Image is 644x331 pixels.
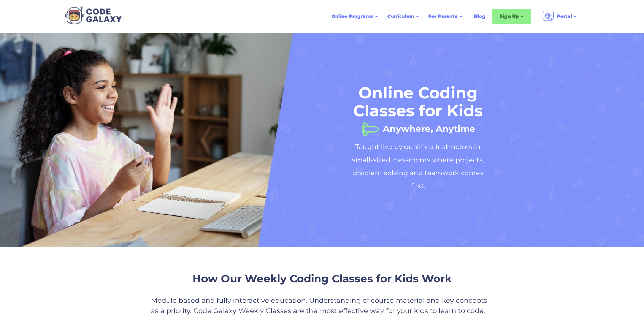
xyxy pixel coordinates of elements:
[151,296,493,316] p: Module based and fully interactive education. Understanding of course material and key concepts a...
[383,121,475,129] h1: Anywhere, Anytime
[557,13,572,20] div: Portal
[428,13,457,20] div: For Parents
[470,10,490,23] a: Blog
[387,13,414,20] div: Curriculum
[192,272,452,285] span: How Our Weekly Coding Classes for Kids Work
[332,13,373,20] div: Online Programs
[346,140,490,193] h2: Taught live by qualified instructors in small-sized classrooms where projects, problem solving an...
[500,13,519,20] div: Sign Up
[346,84,490,120] h1: Online Coding Classes for Kids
